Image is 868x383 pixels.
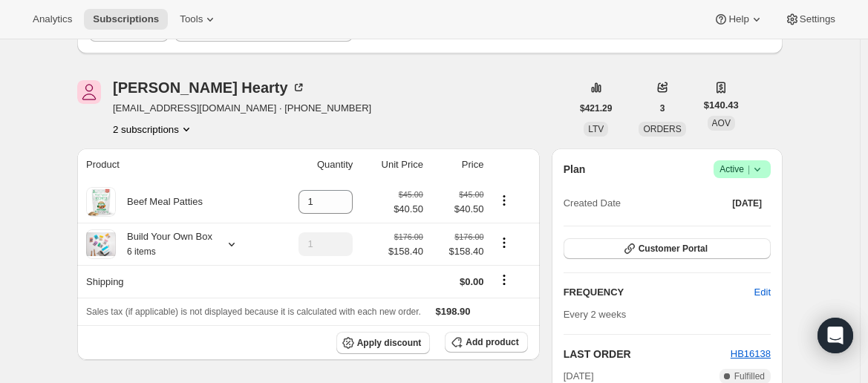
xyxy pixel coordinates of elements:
[454,232,483,241] small: $176.00
[84,9,168,30] button: Subscriptions
[432,244,484,259] span: $158.40
[466,336,518,348] span: Add product
[113,80,306,95] div: [PERSON_NAME] Hearty
[643,124,681,134] span: ORDERS
[460,276,484,287] span: $0.00
[745,281,780,304] button: Edit
[754,285,771,300] span: Edit
[357,148,428,181] th: Unit Price
[270,148,358,181] th: Quantity
[116,229,212,259] div: Build Your Own Box
[336,332,431,354] button: Apply discount
[86,187,116,217] img: product img
[93,13,159,25] span: Subscriptions
[776,9,844,30] button: Settings
[394,202,423,217] span: $40.50
[86,307,421,317] span: Sales tax (if applicable) is not displayed because it is calculated with each new order.
[116,194,203,209] div: Beef Meal Patties
[732,197,762,209] span: [DATE]
[564,309,627,320] span: Every 2 weeks
[24,9,81,30] button: Analytics
[357,337,422,349] span: Apply discount
[171,9,226,30] button: Tools
[564,347,731,361] h2: LAST ORDER
[564,162,586,177] h2: Plan
[394,232,423,241] small: $176.00
[588,124,604,134] span: LTV
[180,13,203,25] span: Tools
[723,193,771,214] button: [DATE]
[436,306,471,317] span: $198.90
[428,148,489,181] th: Price
[731,347,771,361] button: HB16138
[113,122,194,137] button: Product actions
[127,246,156,257] small: 6 items
[800,13,835,25] span: Settings
[492,272,516,288] button: Shipping actions
[399,190,423,199] small: $45.00
[712,118,731,128] span: AOV
[77,265,270,298] th: Shipping
[728,13,748,25] span: Help
[492,192,516,209] button: Product actions
[705,9,772,30] button: Help
[748,163,750,175] span: |
[571,98,621,119] button: $421.29
[580,102,612,114] span: $421.29
[639,243,708,255] span: Customer Portal
[113,101,371,116] span: [EMAIL_ADDRESS][DOMAIN_NAME] · [PHONE_NUMBER]
[388,244,423,259] span: $158.40
[432,202,484,217] span: $40.50
[704,98,739,113] span: $140.43
[719,162,765,177] span: Active
[564,196,621,211] span: Created Date
[660,102,665,114] span: 3
[77,80,101,104] span: Julie Hearty
[33,13,72,25] span: Analytics
[818,318,853,353] div: Open Intercom Messenger
[564,285,754,300] h2: FREQUENCY
[445,332,527,353] button: Add product
[651,98,674,119] button: 3
[564,238,771,259] button: Customer Portal
[734,370,765,382] span: Fulfilled
[492,235,516,251] button: Product actions
[77,148,270,181] th: Product
[459,190,483,199] small: $45.00
[731,348,771,359] a: HB16138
